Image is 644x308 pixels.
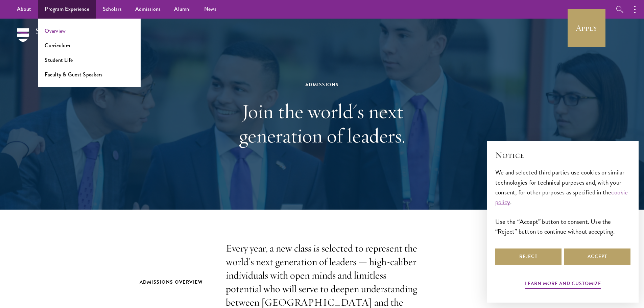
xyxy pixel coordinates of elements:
a: Overview [45,27,66,35]
div: We and selected third parties use cookies or similar technologies for technical purposes and, wit... [495,167,630,236]
button: Learn more and customize [525,279,601,290]
h2: Admissions Overview [140,278,212,286]
h2: Notice [495,149,630,161]
img: Schwarzman Scholars [17,28,88,52]
a: Faculty & Guest Speakers [45,71,102,78]
button: Reject [495,248,562,265]
a: Student Life [45,56,73,64]
a: Apply [568,9,605,47]
div: Admissions [206,80,439,89]
h1: Join the world's next generation of leaders. [206,99,439,148]
a: Curriculum [45,42,70,49]
button: Accept [564,248,630,265]
a: cookie policy [495,187,628,207]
